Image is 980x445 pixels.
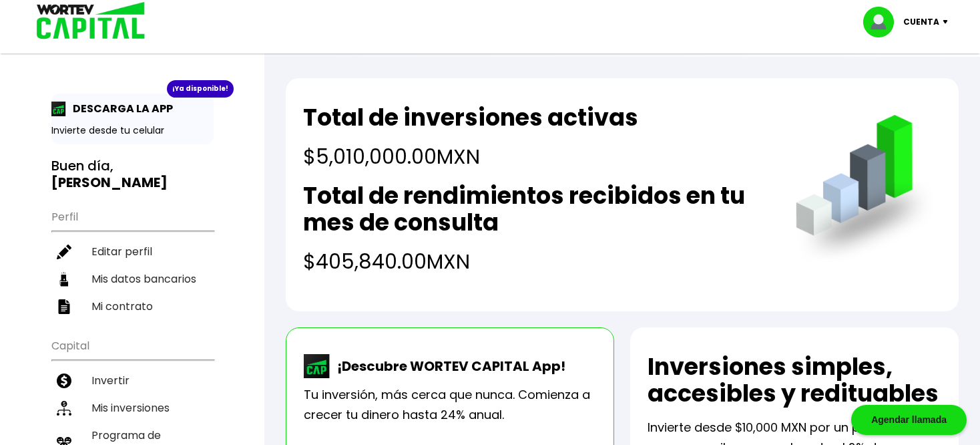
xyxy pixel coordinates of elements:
h2: Total de rendimientos recibidos en tu mes de consulta [303,182,768,236]
a: Mis datos bancarios [51,265,214,293]
a: Invertir [51,367,214,394]
h2: Inversiones simples, accesibles y redituables [648,353,941,407]
h2: Total de inversiones activas [303,104,638,131]
img: icon-down [939,20,957,24]
h3: Buen día, [51,158,214,191]
b: [PERSON_NAME] [51,173,168,192]
div: Agendar llamada [851,405,967,435]
div: ¡Ya disponible! [167,80,234,98]
img: inversiones-icon.6695dc30.svg [57,401,71,416]
a: Editar perfil [51,238,214,265]
h4: $5,010,000.00 MXN [303,142,638,172]
img: editar-icon.952d3147.svg [57,245,71,259]
p: ¡Descubre WORTEV CAPITAL App! [330,356,565,376]
a: Mi contrato [51,293,214,320]
img: app-icon [51,102,66,116]
ul: Perfil [51,202,214,320]
img: contrato-icon.f2db500c.svg [57,299,71,314]
p: Invierte desde tu celular [51,124,214,138]
img: profile-image [863,7,903,37]
img: grafica.516fef24.png [790,115,941,267]
h4: $405,840.00 MXN [303,247,768,277]
img: invertir-icon.b3b967d7.svg [57,374,71,388]
p: Cuenta [903,12,939,32]
img: wortev-capital-app-icon [304,354,330,378]
p: DESCARGA LA APP [66,100,173,117]
a: Mis inversiones [51,394,214,422]
p: Tu inversión, más cerca que nunca. Comienza a crecer tu dinero hasta 24% anual. [304,385,596,425]
img: datos-icon.10cf9172.svg [57,272,71,287]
